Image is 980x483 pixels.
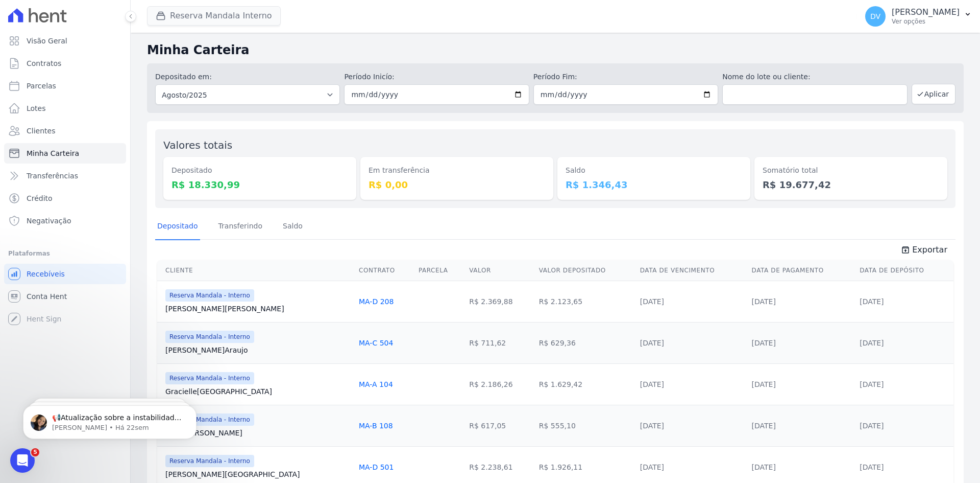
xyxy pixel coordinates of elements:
[535,363,636,405] td: R$ 1.629,42
[640,339,664,347] a: [DATE]
[359,297,394,306] a: MA-D 208
[165,455,254,467] span: Reserva Mandala - Interno
[165,331,254,343] span: Reserva Mandala - Interno
[27,171,78,181] span: Transferências
[860,422,884,430] a: [DATE]
[860,297,884,306] a: [DATE]
[465,322,535,363] td: R$ 711,62
[763,165,939,176] dt: Somatório total
[4,121,126,141] a: Clientes
[533,72,718,82] label: Período Fim:
[163,139,232,151] label: Valores totais
[27,103,46,113] span: Lotes
[535,281,636,322] td: R$ 2.123,65
[165,469,351,479] a: [PERSON_NAME][GEOGRAPHIC_DATA]
[901,245,910,255] i: unarchive
[763,178,939,192] dd: R$ 19.677,42
[860,339,884,347] a: [DATE]
[465,363,535,405] td: R$ 2.186,26
[27,81,56,91] span: Parcelas
[155,214,200,240] a: Depositado
[10,448,35,473] iframe: Intercom live chat
[359,422,393,430] a: MA-B 108
[4,76,126,96] a: Parcelas
[31,448,39,456] span: 5
[171,178,348,192] dd: R$ 18.330,99
[855,260,953,281] th: Data de Depósito
[465,260,535,281] th: Valor
[640,297,664,306] a: [DATE]
[359,339,393,347] a: MA-C 504
[171,165,348,176] dt: Depositado
[892,7,960,17] p: [PERSON_NAME]
[157,260,355,281] th: Cliente
[8,247,122,260] div: Plataformas
[465,281,535,322] td: R$ 2.369,88
[4,31,126,51] a: Visão Geral
[893,244,955,258] a: unarchive Exportar
[4,98,126,119] a: Lotes
[752,422,776,430] a: [DATE]
[344,72,529,82] label: Período Inicío:
[4,143,126,164] a: Minha Carteira
[27,291,67,302] span: Conta Hent
[165,428,351,438] a: Aliny[PERSON_NAME]
[4,53,126,74] a: Contratos
[752,339,776,347] a: [DATE]
[359,463,394,471] a: MA-D 501
[752,463,776,471] a: [DATE]
[414,260,465,281] th: Parcela
[27,36,67,46] span: Visão Geral
[860,380,884,388] a: [DATE]
[4,286,126,307] a: Conta Hent
[566,165,742,176] dt: Saldo
[640,422,664,430] a: [DATE]
[640,380,664,388] a: [DATE]
[4,264,126,284] a: Recebíveis
[892,17,960,26] p: Ver opções
[369,165,545,176] dt: Em transferência
[860,463,884,471] a: [DATE]
[722,72,907,82] label: Nome do lote ou cliente:
[535,260,636,281] th: Valor Depositado
[640,463,664,471] a: [DATE]
[912,244,947,256] span: Exportar
[752,380,776,388] a: [DATE]
[165,386,351,397] a: Gracielle[GEOGRAPHIC_DATA]
[912,84,955,104] button: Aplicar
[165,372,254,384] span: Reserva Mandala - Interno
[27,148,79,158] span: Minha Carteira
[465,405,535,446] td: R$ 617,05
[359,380,393,388] a: MA-A 104
[165,289,254,302] span: Reserva Mandala - Interno
[535,322,636,363] td: R$ 629,36
[566,178,742,192] dd: R$ 1.346,43
[281,214,305,240] a: Saldo
[4,188,126,209] a: Crédito
[636,260,748,281] th: Data de Vencimento
[4,166,126,186] a: Transferências
[752,297,776,306] a: [DATE]
[147,41,964,59] h2: Minha Carteira
[27,269,65,279] span: Recebíveis
[147,6,281,26] button: Reserva Mandala Interno
[27,216,71,226] span: Negativação
[27,193,53,203] span: Crédito
[748,260,856,281] th: Data de Pagamento
[165,304,351,314] a: [PERSON_NAME][PERSON_NAME]
[369,178,545,192] dd: R$ 0,00
[27,126,55,136] span: Clientes
[27,58,61,68] span: Contratos
[216,214,265,240] a: Transferindo
[165,345,351,355] a: [PERSON_NAME]Araujo
[155,73,212,81] label: Depositado em:
[355,260,414,281] th: Contrato
[870,13,880,20] span: DV
[4,211,126,231] a: Negativação
[8,384,212,455] iframe: Intercom notifications mensagem
[857,2,980,31] button: DV [PERSON_NAME] Ver opções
